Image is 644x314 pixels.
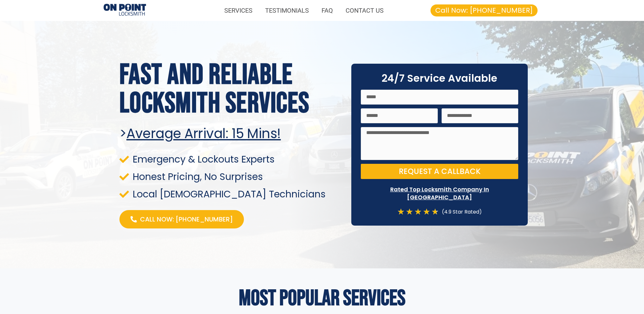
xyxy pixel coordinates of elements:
[435,7,533,14] span: Call Now: [PHONE_NUMBER]
[439,208,482,216] div: (4.9 Star Rated)
[361,73,518,83] h2: 24/7 Service Available
[339,3,390,18] a: CONTACT US
[397,208,405,216] i: ★
[361,90,518,183] form: On Point Locksmith Victoria Form
[131,190,326,198] span: Local [DEMOGRAPHIC_DATA] Technicians
[119,126,344,142] h2: >
[131,172,263,181] span: Honest Pricing, No Surprises
[140,215,233,224] span: Call Now: [PHONE_NUMBER]
[431,208,439,216] i: ★
[423,208,430,216] i: ★
[152,3,390,18] nav: Menu
[406,208,413,216] i: ★
[361,185,518,201] p: Rated Top Locksmith Company In [GEOGRAPHIC_DATA]
[399,168,481,175] span: Request a Callback
[126,124,281,143] u: Average arrival: 15 Mins!
[414,208,422,216] i: ★
[119,61,344,118] h1: Fast and reliable locksmith services
[131,155,275,163] span: Emergency & Lockouts Experts
[218,3,259,18] a: SERVICES
[361,164,518,179] button: Request a Callback
[315,3,339,18] a: FAQ
[430,4,538,16] a: Call Now: [PHONE_NUMBER]
[259,3,315,18] a: TESTIMONIALS
[104,4,146,17] img: Proximity Locksmiths 1
[119,210,244,228] a: Call Now: [PHONE_NUMBER]
[397,208,439,216] div: 4.7/5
